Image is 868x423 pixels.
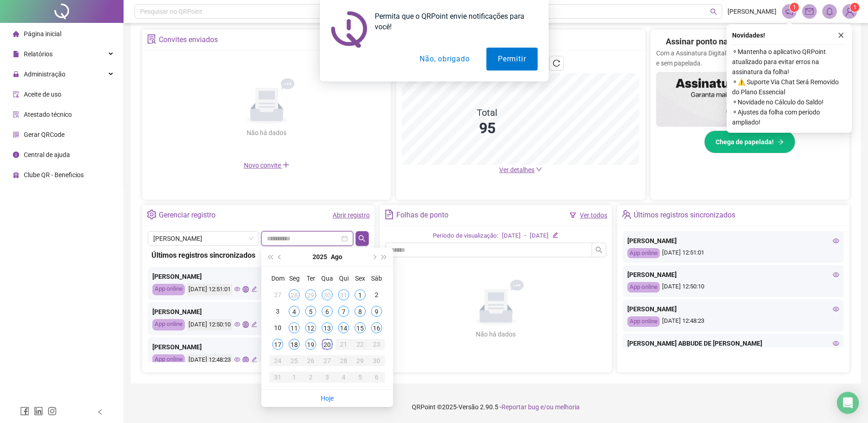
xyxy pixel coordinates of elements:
button: prev-year [275,248,285,266]
td: 2025-09-06 [368,369,385,385]
button: Chega de papelada! [704,130,795,153]
div: [PERSON_NAME] [152,307,364,317]
div: 17 [272,339,283,350]
div: 31 [338,289,349,300]
td: 2025-08-25 [286,352,302,369]
div: [DATE] 12:50:10 [187,319,232,331]
div: 6 [322,306,333,317]
span: global [243,321,248,327]
div: 15 [355,322,366,333]
td: 2025-08-28 [335,352,352,369]
span: Novo convite [244,162,290,169]
th: Sáb [368,270,385,287]
div: 12 [305,322,316,333]
div: Não há dados [454,329,538,339]
span: ⚬ Novidade no Cálculo do Saldo! [732,97,846,107]
td: 2025-08-05 [302,303,319,320]
span: left [97,409,103,415]
span: linkedin [34,407,43,416]
td: 2025-08-18 [286,336,302,352]
a: Ver todos [580,211,607,219]
div: 9 [371,306,382,317]
div: - [524,231,526,241]
div: 25 [289,355,300,366]
div: 21 [338,339,349,350]
div: 18 [289,339,300,350]
div: 28 [338,355,349,366]
button: year panel [313,248,327,266]
button: super-prev-year [265,248,275,266]
td: 2025-07-27 [270,287,286,303]
td: 2025-07-28 [286,287,302,303]
div: [PERSON_NAME] [627,236,839,246]
img: notification icon [331,11,367,48]
span: Gerar QRCode [24,131,65,138]
div: App online [152,284,185,295]
td: 2025-09-01 [286,369,302,385]
div: 14 [338,322,349,333]
div: 27 [322,355,333,366]
span: eye [833,340,839,347]
div: 27 [272,289,283,300]
div: 19 [305,339,316,350]
td: 2025-09-03 [319,369,335,385]
footer: QRPoint © 2025 - 2.90.5 - [124,391,868,423]
div: 4 [289,306,300,317]
div: [DATE] 12:48:23 [627,316,839,327]
div: 22 [355,339,366,350]
div: 29 [305,289,316,300]
div: 5 [355,372,366,383]
span: edit [552,232,558,238]
span: Reportar bug e/ou melhoria [501,403,580,411]
span: global [243,357,248,363]
div: 30 [322,289,333,300]
div: [PERSON_NAME] [152,271,364,282]
span: eye [833,271,839,278]
a: Ver detalhes down [499,166,542,174]
span: search [358,235,366,242]
span: setting [147,210,156,219]
td: 2025-08-13 [319,320,335,336]
div: 26 [305,355,316,366]
span: ⚬ ⚠️ Suporte Via Chat Será Removido do Plano Essencial [732,77,846,97]
span: filter [570,212,576,218]
td: 2025-07-31 [335,287,352,303]
div: 8 [355,306,366,317]
div: 1 [355,289,366,300]
div: [PERSON_NAME] [627,304,839,314]
span: JORDAN SANTOS VIEIRA [153,232,253,245]
div: 5 [305,306,316,317]
a: Hoje [321,395,334,402]
span: Aceite de uso [24,91,61,98]
td: 2025-08-15 [352,320,368,336]
div: [DATE] 12:51:01 [187,284,232,295]
button: next-year [369,248,379,266]
div: Permita que o QRPoint envie notificações para você! [367,11,538,32]
td: 2025-08-29 [352,352,368,369]
span: gift [13,171,19,178]
span: file-text [384,210,394,219]
span: team [622,210,631,219]
td: 2025-08-26 [302,352,319,369]
th: Sex [352,270,368,287]
div: 11 [289,322,300,333]
div: 20 [322,339,333,350]
td: 2025-09-05 [352,369,368,385]
span: search [595,246,603,254]
div: [DATE] 12:50:10 [627,282,839,293]
span: Clube QR - Beneficios [24,171,84,179]
div: App online [152,319,185,331]
div: 29 [355,355,366,366]
div: 3 [322,372,333,383]
img: banner%2F02c71560-61a6-44d4-94b9-c8ab97240462.png [656,72,844,127]
td: 2025-08-23 [368,336,385,352]
td: 2025-08-17 [270,336,286,352]
div: App online [627,248,660,259]
td: 2025-08-08 [352,303,368,320]
span: info-circle [13,151,19,157]
div: Folhas de ponto [396,207,448,223]
div: Últimos registros sincronizados [151,249,365,261]
div: [PERSON_NAME] [152,342,364,352]
span: Ver detalhes [499,166,534,174]
td: 2025-07-29 [302,287,319,303]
